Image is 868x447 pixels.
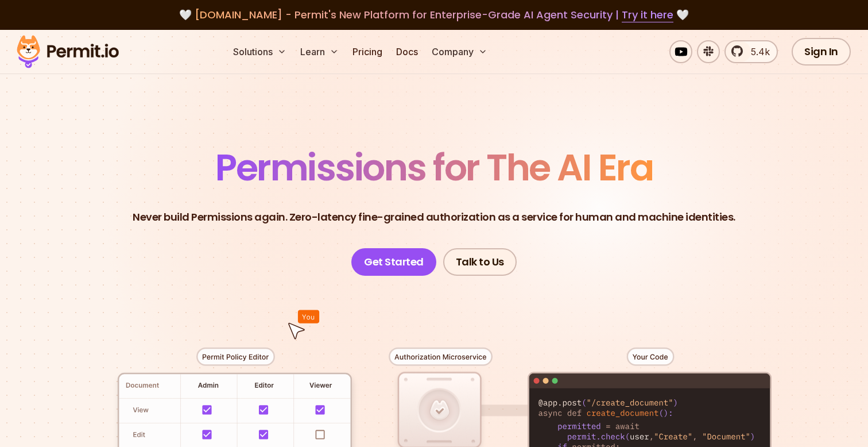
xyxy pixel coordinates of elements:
button: Company [427,40,492,63]
div: 🤍 🤍 [28,7,840,23]
a: 5.4k [724,40,778,63]
span: [DOMAIN_NAME] - Permit's New Platform for Enterprise-Grade AI Agent Security | [195,7,673,22]
img: Permit logo [11,32,124,71]
p: Never build Permissions again. Zero-latency fine-grained authorization as a service for human and... [133,209,735,225]
span: 5.4k [744,45,770,59]
a: Pricing [348,40,387,63]
a: Talk to Us [443,248,517,276]
a: Get Started [351,248,436,276]
a: Try it here [622,7,673,22]
button: Solutions [228,40,291,63]
span: Permissions for The AI Era [215,142,653,193]
a: Sign In [792,38,851,65]
a: Docs [392,40,423,63]
button: Learn [296,40,343,63]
